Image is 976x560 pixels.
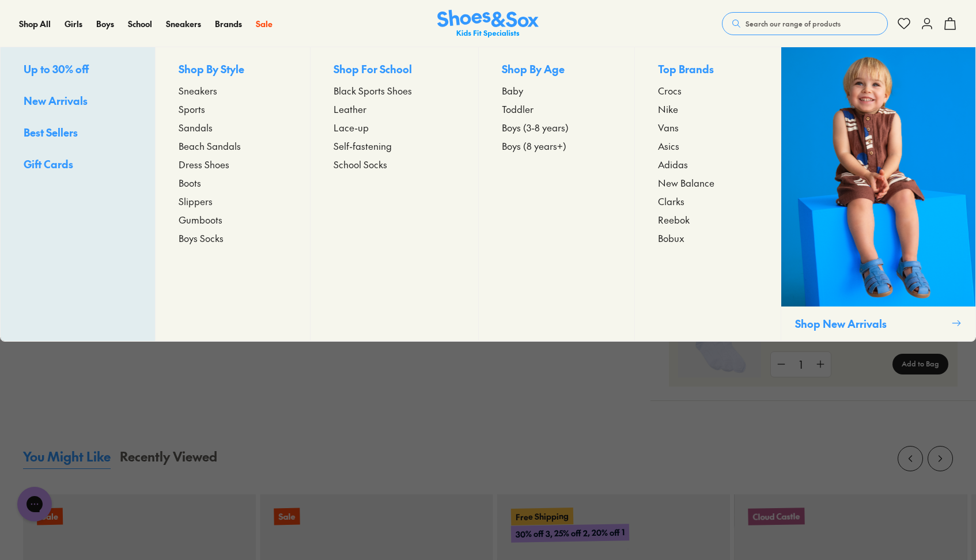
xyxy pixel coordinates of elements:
a: Boots [179,176,287,190]
a: New Balance [658,176,758,190]
a: Vans [658,120,758,134]
button: Add to Bag [892,354,948,374]
span: Sandals [179,120,213,134]
span: Nike [658,102,678,116]
a: Girls [65,18,82,30]
span: Up to 30% off [24,62,89,76]
a: Brands [215,18,242,30]
p: 30% off 3, 25% off 2, 20% off 1 [511,524,629,543]
span: New Balance [658,176,714,190]
img: SNS_WEBASSETS_CollectionHero_1280x1600_3.png [781,47,975,307]
a: School Socks [334,157,455,171]
button: Search our range of products [722,12,888,35]
p: Cloud Castle [748,508,804,525]
a: Asics [658,139,758,153]
a: Best Sellers [24,124,132,142]
span: Brands [215,18,242,29]
div: 1 [792,352,810,377]
span: Boys (8 years+) [502,139,566,153]
span: Sports [179,102,205,116]
a: Sports [179,102,287,116]
span: Adidas [658,157,688,171]
span: Gift Cards [24,157,73,171]
span: Gumboots [179,213,222,226]
a: New Arrivals [24,93,132,111]
a: Bobux [658,231,758,245]
a: Reebok [658,213,758,226]
span: Sneakers [179,84,217,97]
span: Black Sports Shoes [334,84,412,97]
a: Lace-up [334,120,455,134]
a: Boys [96,18,114,30]
span: Sneakers [166,18,201,29]
span: Slippers [179,194,213,208]
p: Shop New Arrivals [795,316,947,331]
a: Self-fastening [334,139,455,153]
a: Gift Cards [24,156,132,174]
a: Sneakers [179,84,287,97]
span: Asics [658,139,679,153]
a: Nike [658,102,758,116]
a: Shop New Arrivals [781,47,975,341]
span: Baby [502,84,523,97]
span: Reebok [658,213,690,226]
span: Dress Shoes [179,157,229,171]
a: Sneakers [166,18,201,30]
a: Black Sports Shoes [334,84,455,97]
p: Shop By Style [179,61,287,79]
iframe: Gorgias live chat messenger [12,483,58,525]
span: Lace-up [334,120,369,134]
a: Dress Shoes [179,157,287,171]
p: Top Brands [658,61,758,79]
span: Crocs [658,84,682,97]
a: Toddler [502,102,612,116]
a: Slippers [179,194,287,208]
span: Boots [179,176,201,190]
a: Sale [256,18,273,30]
span: Boys Socks [179,231,224,245]
p: Shop For School [334,61,455,79]
span: Self-fastening [334,139,392,153]
a: Shoes & Sox [437,10,539,38]
a: Adidas [658,157,758,171]
span: Sale [256,18,273,29]
span: Beach Sandals [179,139,241,153]
span: School [128,18,152,29]
p: Sale [274,508,300,525]
span: Clarks [658,194,684,208]
p: Free Shipping [511,508,573,525]
p: Shop By Age [502,61,612,79]
a: Clarks [658,194,758,208]
a: Crocs [658,84,758,97]
a: Boys (3-8 years) [502,120,612,134]
span: Best Sellers [24,125,78,139]
a: Boys Socks [179,231,287,245]
a: Baby [502,84,612,97]
a: Beach Sandals [179,139,287,153]
span: New Arrivals [24,93,88,108]
a: Up to 30% off [24,61,132,79]
span: Bobux [658,231,684,245]
span: Search our range of products [746,18,841,29]
a: School [128,18,152,30]
span: Boys (3-8 years) [502,120,569,134]
a: Leather [334,102,455,116]
img: SNS_Logo_Responsive.svg [437,10,539,38]
span: Boys [96,18,114,29]
a: Sandals [179,120,287,134]
button: Recently Viewed [120,447,217,469]
span: Leather [334,102,366,116]
span: Vans [658,120,679,134]
a: Shop All [19,18,51,30]
span: Shop All [19,18,51,29]
button: You Might Like [23,447,111,469]
span: Girls [65,18,82,29]
span: School Socks [334,157,387,171]
span: Toddler [502,102,534,116]
a: Boys (8 years+) [502,139,612,153]
a: Gumboots [179,213,287,226]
